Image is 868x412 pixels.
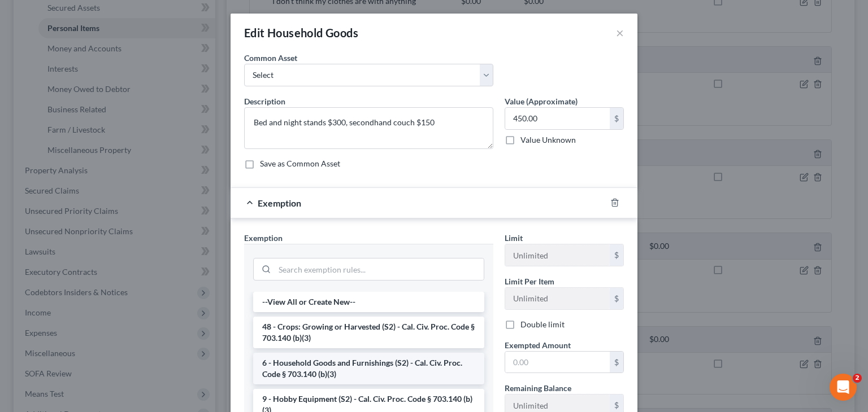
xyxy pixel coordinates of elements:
label: Save as Common Asset [260,158,340,169]
label: Value Unknown [520,134,576,146]
input: 0.00 [505,352,610,373]
div: $ [610,288,623,309]
div: $ [610,108,623,129]
li: 6 - Household Goods and Furnishings (S2) - Cal. Civ. Proc. Code § 703.140 (b)(3) [253,353,484,384]
label: Limit Per Item [505,275,554,287]
span: Exemption [244,233,283,243]
iframe: Intercom live chat [830,374,857,401]
div: $ [610,244,623,266]
label: Double limit [520,319,565,330]
span: Exempted Amount [505,340,571,350]
span: Limit [505,233,523,243]
input: -- [505,244,610,266]
input: Search exemption rules... [275,258,484,280]
li: --View All or Create New-- [253,292,484,312]
label: Value (Approximate) [505,95,578,107]
input: -- [505,288,610,309]
span: 2 [853,374,862,383]
span: Description [244,97,285,106]
li: 48 - Crops: Growing or Harvested (S2) - Cal. Civ. Proc. Code § 703.140 (b)(3) [253,317,484,348]
span: Exemption [258,198,301,208]
div: $ [610,352,623,373]
label: Remaining Balance [505,382,571,394]
label: Common Asset [244,52,297,64]
div: Edit Household Goods [244,25,358,41]
button: × [616,26,624,40]
input: 0.00 [505,108,610,129]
